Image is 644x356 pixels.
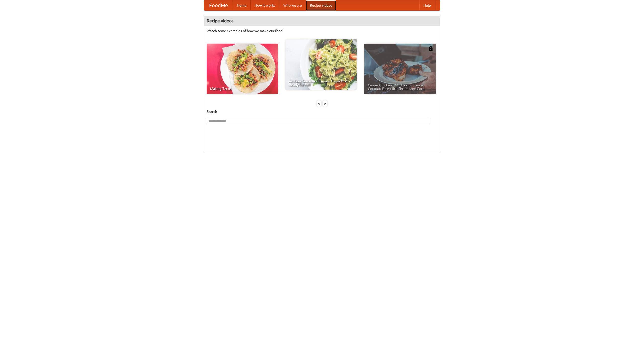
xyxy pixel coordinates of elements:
h4: Recipe videos [204,16,440,26]
a: FoodMe [204,0,233,10]
a: Making Tacos [207,44,278,94]
div: » [323,100,327,107]
a: Help [419,0,435,10]
img: 483408.png [428,46,433,51]
a: An Easy, Summery Tomato Pasta That's Ready for Fall [285,39,357,90]
a: Who we are [279,0,306,10]
a: Recipe videos [306,0,336,10]
span: Making Tacos [210,87,274,90]
a: Home [233,0,251,10]
span: An Easy, Summery Tomato Pasta That's Ready for Fall [289,79,353,86]
a: How it works [251,0,279,10]
div: « [317,100,321,107]
h5: Search [207,109,437,114]
p: Watch some examples of how we make our food! [207,28,437,33]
